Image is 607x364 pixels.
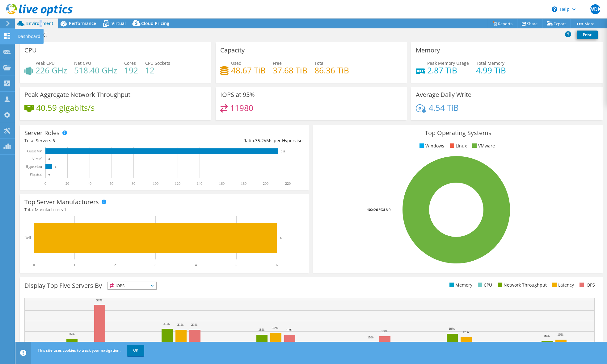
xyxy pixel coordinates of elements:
[114,263,116,267] text: 2
[82,341,88,345] text: 12%
[68,332,74,336] text: 16%
[141,20,169,26] span: Cloud Pricing
[74,60,91,66] span: Net CPU
[15,29,44,44] div: Dashboard
[195,263,197,267] text: 4
[471,143,495,149] li: VMware
[175,181,180,186] text: 120
[124,67,138,74] h4: 192
[590,4,600,14] span: WDK
[235,263,237,267] text: 5
[26,20,53,26] span: Environment
[24,137,164,144] div: Total Servers:
[30,172,42,176] text: Physical
[164,137,304,144] div: Ratio: VMs per Hypervisor
[449,327,455,330] text: 19%
[281,150,285,153] text: 211
[24,47,37,54] h3: CPU
[255,138,264,143] span: 35.2
[314,67,349,74] h4: 86.36 TiB
[53,138,55,143] span: 6
[448,282,472,288] li: Memory
[220,47,245,54] h3: Capacity
[96,298,102,302] text: 33%
[418,143,444,149] li: Windows
[177,323,183,326] text: 21%
[26,164,42,169] text: Hypervisor
[24,130,60,136] h3: Server Roles
[416,91,471,98] h3: Average Daily Write
[74,263,75,267] text: 1
[48,158,50,161] text: 0
[127,345,144,356] a: OK
[74,67,117,74] h4: 518.40 GHz
[429,104,459,111] h4: 4.54 TiB
[543,334,550,337] text: 16%
[145,60,170,66] span: CPU Sockets
[427,67,469,74] h4: 2.87 TiB
[163,322,170,325] text: 21%
[33,263,35,267] text: 0
[272,326,278,329] text: 19%
[55,165,57,168] text: 6
[542,19,571,28] a: Export
[448,143,467,149] li: Linux
[571,19,599,28] a: More
[24,91,130,98] h3: Peak Aggregate Network Throughput
[378,207,390,212] tspan: ESXi 8.0
[38,348,120,353] span: This site uses cookies to track your navigation.
[24,236,31,240] text: Dell
[230,105,253,111] h4: 11980
[24,199,99,205] h3: Top Server Manufacturers
[231,67,266,74] h4: 48.67 TiB
[27,149,43,153] text: Guest VM
[108,282,156,289] span: IOPS
[557,333,563,336] text: 16%
[36,60,55,66] span: Peak CPU
[32,157,43,161] text: Virtual
[124,60,136,66] span: Cores
[145,67,170,74] h4: 12
[112,20,126,26] span: Virtual
[154,263,156,267] text: 3
[273,67,307,74] h4: 37.68 TiB
[578,282,595,288] li: IOPS
[36,104,95,111] h4: 40.59 gigabits/s
[110,181,113,186] text: 60
[24,206,304,213] h4: Total Manufacturers:
[577,31,598,39] a: Print
[416,47,440,54] h3: Memory
[132,181,135,186] text: 80
[65,181,69,186] text: 20
[241,181,247,186] text: 180
[64,207,66,213] span: 1
[276,263,278,267] text: 6
[476,60,504,66] span: Total Memory
[231,60,242,66] span: Used
[197,181,202,186] text: 140
[285,181,291,186] text: 220
[220,91,255,98] h3: IOPS at 95%
[273,60,282,66] span: Free
[488,19,517,28] a: Reports
[280,236,282,240] text: 6
[462,330,469,334] text: 17%
[517,19,542,28] a: Share
[476,67,506,74] h4: 4.99 TiB
[48,173,50,176] text: 0
[263,181,268,186] text: 200
[153,181,158,186] text: 100
[367,207,378,212] tspan: 100.0%
[367,335,373,339] text: 15%
[496,282,547,288] li: Network Throughput
[286,328,292,332] text: 18%
[88,181,91,186] text: 40
[258,328,264,331] text: 18%
[36,67,67,74] h4: 226 GHz
[476,282,492,288] li: CPU
[318,130,598,136] h3: Top Operating Systems
[551,282,574,288] li: Latency
[427,60,469,66] span: Peak Memory Usage
[44,181,46,186] text: 0
[381,329,387,333] text: 18%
